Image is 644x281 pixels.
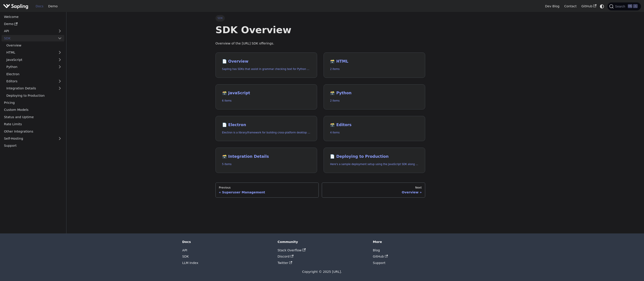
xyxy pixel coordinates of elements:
p: 2 items [330,99,418,103]
a: Demo [2,21,64,27]
a: 🗃️ JavaScript6 items [215,84,317,110]
h2: JavaScript [222,91,310,96]
h1: SDK Overview [215,24,425,36]
a: 🗃️ HTML2 items [324,52,425,78]
button: Expand sidebar category 'API' [55,28,64,34]
a: Discord [277,255,293,258]
div: Previous [219,186,315,189]
a: Dev Blog [543,3,562,10]
a: Stack Overflow [277,248,305,252]
a: Twitter [277,261,292,265]
a: Overview [4,42,64,49]
a: Docs [33,3,46,10]
a: NextOverview [322,183,425,198]
div: Overview [325,190,422,194]
a: Self-Hosting [2,135,64,142]
h2: Electron [222,123,310,127]
a: 📄️ Deploying to ProductionHere's a sample deployment setup using the JavaScript SDK along with a ... [324,148,425,173]
div: Docs [182,240,271,244]
a: 🗃️ Integration Details5 items [215,148,317,173]
p: 4 items [330,131,418,135]
a: Status and Uptime [2,114,64,120]
a: Rate Limits [2,121,64,127]
a: Pricing [2,100,64,106]
p: 6 items [222,99,310,103]
button: Expand sidebar category 'Editors' [55,78,64,85]
h2: Deploying to Production [330,154,418,159]
a: HTML [4,49,64,56]
h2: HTML [330,59,418,64]
h2: Editors [330,123,418,127]
div: More [373,240,462,244]
a: GitHub [579,3,599,10]
a: 📄️ OverviewSapling has SDKs that assist in grammar checking text for Python and JavaScript, and a... [215,52,317,78]
a: 🗃️ Editors4 items [324,116,425,141]
a: SDK [2,35,55,41]
a: 📄️ ElectronElectron is a library/framework for building cross-platform desktop apps with JavaScri... [215,116,317,141]
h2: Overview [222,59,310,64]
a: Custom Models [2,107,64,113]
img: Sapling.ai [3,3,28,10]
div: Next [325,186,422,189]
span: Search [614,5,628,8]
a: JavaScript [4,56,64,63]
div: Superuser Management [219,190,315,194]
p: Electron is a library/framework for building cross-platform desktop apps with JavaScript, HTML, a... [222,131,310,135]
a: Other Integrations [2,128,64,135]
p: 5 items [222,162,310,166]
p: Overview of the [URL] SDK offerings. [215,41,425,46]
button: Search (Ctrl+K) [607,2,641,10]
a: Support [2,142,64,149]
a: Welcome [2,13,64,20]
a: Demo [46,3,60,10]
a: API [182,248,187,252]
a: Sapling.ai [3,3,30,10]
p: Sapling has SDKs that assist in grammar checking text for Python and JavaScript, and an HTTP API ... [222,67,310,71]
a: Deploying to Production [4,92,64,99]
a: PreviousSuperuser Management [215,183,319,198]
div: Copyright © 2025 [URL]. [182,269,462,275]
a: 🗃️ Python2 items [324,84,425,110]
a: SDK [182,255,189,258]
a: LLM Index [182,261,198,265]
span: SDK [215,15,225,21]
div: Community [277,240,367,244]
a: GitHub [373,255,388,258]
a: Blog [373,248,380,252]
p: 2 items [330,67,418,71]
a: Contact [562,3,579,10]
a: Electron [4,71,64,77]
nav: Breadcrumbs [215,15,425,21]
a: API [2,28,55,34]
nav: Docs pages [215,183,425,198]
button: Switch between dark and light mode (currently system mode) [599,3,605,10]
h2: Integration Details [222,154,310,159]
a: Python [4,64,64,70]
kbd: K [633,4,638,8]
p: Here's a sample deployment setup using the JavaScript SDK along with a Python backend. [330,162,418,166]
a: Integration Details [4,85,64,92]
a: Editors [4,78,55,85]
button: Collapse sidebar category 'SDK' [55,35,64,41]
a: Support [373,261,386,265]
h2: Python [330,91,418,96]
